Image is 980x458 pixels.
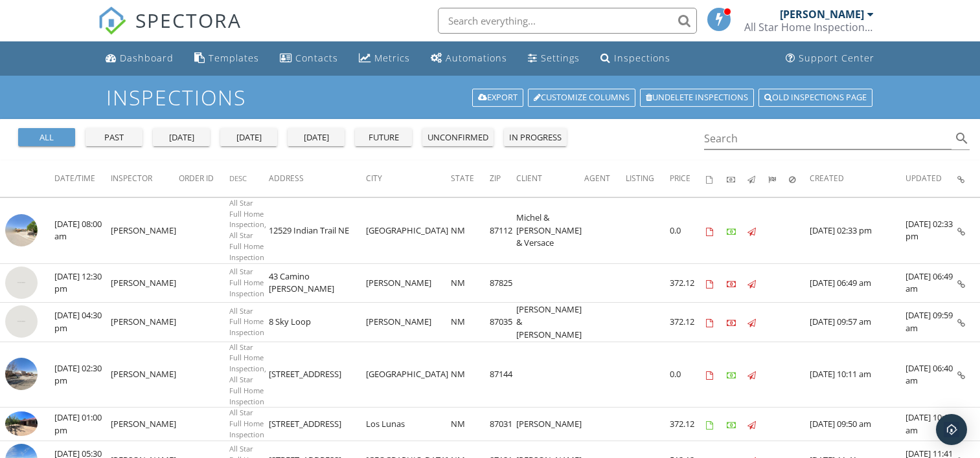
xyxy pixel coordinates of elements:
button: [DATE] [288,128,345,146]
div: past [91,131,137,144]
span: All Star Full Home Inspection [229,306,264,338]
a: Dashboard [100,47,179,71]
td: [PERSON_NAME] [111,197,179,263]
div: Automations [446,52,507,64]
div: Metrics [374,52,410,64]
td: [STREET_ADDRESS] [269,342,366,408]
button: [DATE] [220,128,277,146]
td: [GEOGRAPHIC_DATA] [366,342,451,408]
a: Undelete inspections [640,89,754,107]
div: [DATE] [158,131,205,144]
td: [DATE] 04:30 pm [54,303,111,342]
div: Inspections [614,52,670,64]
th: Agent: Not sorted. [584,160,626,197]
th: Agreements signed: Not sorted. [706,160,727,197]
td: 87031 [490,408,516,441]
td: 87144 [490,342,516,408]
td: [DATE] 10:18 am [906,408,957,441]
td: 372.12 [670,303,706,342]
span: Address [269,173,304,184]
span: Order ID [179,173,214,184]
td: NM [451,408,490,441]
td: [DATE] 10:11 am [810,342,906,408]
img: The Best Home Inspection Software - Spectora [98,6,126,35]
td: 12529 Indian Trail NE [269,197,366,263]
td: 0.0 [670,197,706,263]
div: All Star Home Inspections, LLC [744,21,874,34]
td: NM [451,342,490,408]
div: unconfirmed [427,131,488,144]
button: in progress [504,128,567,146]
div: in progress [509,131,562,144]
td: [PERSON_NAME] [111,303,179,342]
th: Submitted: Not sorted. [768,160,789,197]
span: All Star Full Home Inspection, All Star Full Home Inspection [229,342,266,406]
a: Inspections [595,47,676,71]
button: [DATE] [153,128,210,146]
a: Support Center [781,47,880,71]
td: [DATE] 06:49 am [810,263,906,303]
th: Desc: Not sorted. [229,160,269,197]
td: [DATE] 06:40 am [906,342,957,408]
th: Order ID: Not sorted. [179,160,229,197]
div: [DATE] [293,131,339,144]
button: future [355,128,412,146]
span: City [366,173,382,184]
span: All Star Full Home Inspection [229,267,264,298]
td: [DATE] 08:00 am [54,197,111,263]
th: Inspection Details: Not sorted. [957,160,980,197]
td: 372.12 [670,408,706,441]
a: Metrics [354,47,415,71]
td: [DATE] 02:30 pm [54,342,111,408]
td: [DATE] 12:30 pm [54,263,111,303]
img: 9556212%2Freports%2F1e4fabb3-e056-4faf-bb4a-a1e5acc641d1%2Fcover_photos%2Fml721rhyUkY53NNejmAO%2F... [5,411,38,436]
td: [DATE] 09:57 am [810,303,906,342]
img: streetview [5,267,38,299]
td: NM [451,303,490,342]
td: 87112 [490,197,516,263]
span: Desc [229,173,247,183]
td: [DATE] 09:59 am [906,303,957,342]
span: SPECTORA [135,6,242,34]
th: Paid: Not sorted. [727,160,747,197]
td: [DATE] 01:00 pm [54,408,111,441]
td: 43 Camino [PERSON_NAME] [269,263,366,303]
th: Updated: Not sorted. [906,160,957,197]
th: Zip: Not sorted. [490,160,516,197]
td: Michel & [PERSON_NAME] & Versace [516,197,584,263]
button: all [18,128,75,146]
td: [STREET_ADDRESS] [269,408,366,441]
i: search [954,131,970,146]
span: State [451,173,474,184]
th: Published: Not sorted. [747,160,768,197]
div: all [23,131,70,144]
td: [DATE] 02:33 pm [906,197,957,263]
td: [GEOGRAPHIC_DATA] [366,197,451,263]
div: [DATE] [225,131,272,144]
div: Templates [209,52,259,64]
a: Templates [189,47,264,71]
span: Zip [490,173,501,184]
td: [PERSON_NAME] [111,263,179,303]
img: streetview [5,214,38,246]
span: Date/Time [54,173,95,184]
td: [PERSON_NAME] [366,303,451,342]
button: past [85,128,142,146]
th: Created: Not sorted. [810,160,906,197]
span: All Star Full Home Inspection [229,408,264,439]
div: future [360,131,407,144]
td: Los Lunas [366,408,451,441]
input: Search everything... [438,8,697,34]
th: Price: Not sorted. [670,160,706,197]
div: [PERSON_NAME] [780,8,864,21]
img: streetview [5,358,38,390]
th: Address: Not sorted. [269,160,366,197]
span: Agent [584,173,610,184]
span: Created [810,173,844,184]
td: [DATE] 06:49 am [906,263,957,303]
span: All Star Full Home Inspection, All Star Full Home Inspection [229,198,266,262]
td: 8 Sky Loop [269,303,366,342]
td: [DATE] 02:33 pm [810,197,906,263]
input: Search [704,128,952,149]
td: [PERSON_NAME] [366,263,451,303]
